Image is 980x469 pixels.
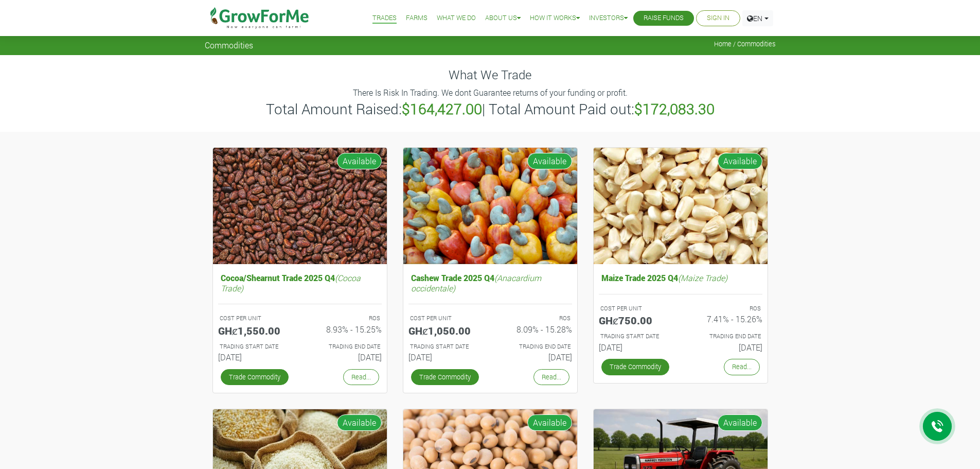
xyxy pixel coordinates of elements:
[218,270,382,295] h5: Cocoa/Shearnut Trade 2025 Q4
[718,414,762,431] span: Available
[406,13,427,24] a: Farms
[707,13,729,24] a: Sign In
[218,352,292,362] h6: [DATE]
[644,13,684,24] a: Raise Funds
[724,359,760,375] a: Read...
[678,272,727,283] i: (Maize Trade)
[599,314,673,326] h5: GHȼ750.00
[688,342,762,352] h6: [DATE]
[343,369,379,385] a: Read...
[599,270,762,285] h5: Maize Trade 2025 Q4
[718,153,762,169] span: Available
[600,304,671,313] p: COST PER UNIT
[500,342,571,351] p: Estimated Trading End Date
[206,86,774,99] p: There Is Risk In Trading. We dont Guarantee returns of your funding or profit.
[599,342,673,352] h6: [DATE]
[589,13,628,24] a: Investors
[688,314,762,324] h6: 7.41% - 15.26%
[599,270,762,356] a: Maize Trade 2025 Q4(Maize Trade) COST PER UNIT GHȼ750.00 ROS 7.41% - 15.26% TRADING START DATE [D...
[372,13,397,24] a: Trades
[594,148,768,265] img: growforme image
[410,314,481,323] p: COST PER UNIT
[690,332,761,341] p: Estimated Trading End Date
[337,153,382,169] span: Available
[218,270,382,366] a: Cocoa/Shearnut Trade 2025 Q4(Cocoa Trade) COST PER UNIT GHȼ1,550.00 ROS 8.93% - 15.25% TRADING ST...
[308,352,382,362] h6: [DATE]
[402,99,482,118] b: $164,427.00
[530,13,580,24] a: How it Works
[220,314,291,323] p: COST PER UNIT
[220,342,291,351] p: Estimated Trading Start Date
[408,352,483,362] h6: [DATE]
[221,369,289,385] a: Trade Commodity
[690,304,761,313] p: ROS
[411,369,479,385] a: Trade Commodity
[308,324,382,334] h6: 8.93% - 15.25%
[408,324,483,337] h5: GHȼ1,050.00
[527,414,572,431] span: Available
[498,324,572,334] h6: 8.09% - 15.28%
[498,352,572,362] h6: [DATE]
[408,270,572,295] h5: Cashew Trade 2025 Q4
[206,100,774,118] h3: Total Amount Raised: | Total Amount Paid out:
[205,67,776,82] h4: What We Trade
[411,272,541,293] i: (Anacardium occidentale)
[213,148,387,265] img: growforme image
[205,40,253,50] span: Commodities
[309,342,380,351] p: Estimated Trading End Date
[634,99,715,118] b: $172,083.30
[485,13,521,24] a: About Us
[408,270,572,366] a: Cashew Trade 2025 Q4(Anacardium occidentale) COST PER UNIT GHȼ1,050.00 ROS 8.09% - 15.28% TRADING...
[533,369,569,385] a: Read...
[601,359,669,375] a: Trade Commodity
[714,40,776,48] span: Home / Commodities
[410,342,481,351] p: Estimated Trading Start Date
[437,13,476,24] a: What We Do
[337,414,382,431] span: Available
[218,324,292,337] h5: GHȼ1,550.00
[600,332,671,341] p: Estimated Trading Start Date
[742,10,773,26] a: EN
[309,314,380,323] p: ROS
[403,148,577,265] img: growforme image
[221,272,361,293] i: (Cocoa Trade)
[527,153,572,169] span: Available
[500,314,571,323] p: ROS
